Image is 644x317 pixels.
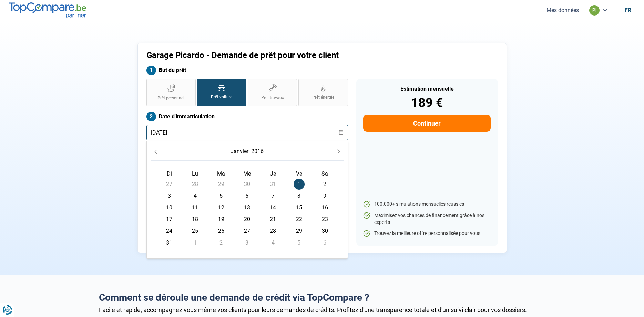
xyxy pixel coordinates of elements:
[190,226,201,237] span: 25
[9,2,86,18] img: TopCompare.be
[312,95,334,100] span: Prêt énergie
[216,190,227,201] span: 5
[267,226,278,237] span: 28
[267,179,278,190] span: 31
[242,179,253,190] span: 30
[625,7,631,13] div: fr
[363,212,490,226] li: Maximisez vos chances de financement grâce à nos experts
[146,141,348,259] div: Choose Date
[164,190,175,201] span: 3
[242,226,253,237] span: 27
[261,95,284,101] span: Prêt travaux
[363,230,490,237] li: Trouvez la meilleure offre personnalisée pour vous
[312,214,338,225] td: 23
[157,95,184,101] span: Prêt personnel
[286,237,312,249] td: 5
[294,202,305,213] span: 15
[190,179,201,190] span: 28
[270,170,276,177] span: Je
[234,214,260,225] td: 20
[234,178,260,190] td: 30
[182,214,208,225] td: 18
[167,170,172,177] span: Di
[164,179,175,190] span: 27
[260,225,286,237] td: 28
[260,190,286,202] td: 7
[242,190,253,201] span: 6
[146,66,348,75] label: But du prêt
[164,226,175,237] span: 24
[208,225,234,237] td: 26
[286,178,312,190] td: 1
[260,237,286,249] td: 4
[234,190,260,202] td: 6
[146,50,408,60] h1: Garage Picardo - Demande de prêt pour votre client
[156,178,182,190] td: 27
[286,225,312,237] td: 29
[242,214,253,225] span: 20
[182,190,208,202] td: 4
[164,214,175,225] span: 17
[243,170,251,177] span: Me
[146,112,348,121] label: Date d'immatriculation
[319,214,330,225] span: 23
[216,237,227,248] span: 2
[363,97,490,109] div: 189 €
[234,225,260,237] td: 27
[294,179,305,190] span: 1
[146,125,348,140] input: jj/mm/aaaa
[334,147,344,156] button: Next Month
[208,202,234,214] td: 12
[182,202,208,214] td: 11
[319,226,330,237] span: 30
[182,225,208,237] td: 25
[363,201,490,208] li: 100.000+ simulations mensuelles réussies
[156,225,182,237] td: 24
[319,202,330,213] span: 16
[267,190,278,201] span: 7
[296,170,302,177] span: Ve
[260,202,286,214] td: 14
[312,225,338,237] td: 30
[99,292,545,304] h2: Comment se déroule une demande de crédit via TopCompare ?
[156,214,182,225] td: 17
[208,237,234,249] td: 2
[208,214,234,225] td: 19
[229,145,250,158] button: Choose Month
[151,147,161,156] button: Previous Month
[216,214,227,225] span: 19
[267,214,278,225] span: 21
[260,178,286,190] td: 31
[363,115,490,132] button: Continuer
[294,226,305,237] span: 29
[190,214,201,225] span: 18
[321,170,328,177] span: Sa
[217,170,225,177] span: Ma
[294,190,305,201] span: 8
[234,202,260,214] td: 13
[156,237,182,249] td: 31
[190,190,201,201] span: 4
[242,237,253,248] span: 3
[286,202,312,214] td: 15
[234,237,260,249] td: 3
[267,237,278,248] span: 4
[156,190,182,202] td: 3
[312,237,338,249] td: 6
[294,237,305,248] span: 5
[190,202,201,213] span: 11
[99,306,545,314] div: Facile et rapide, accompagnez vous même vos clients pour leurs demandes de crédits. Profitez d'un...
[182,178,208,190] td: 28
[319,179,330,190] span: 2
[363,86,490,92] div: Estimation mensuelle
[294,214,305,225] span: 22
[211,94,232,100] span: Prêt voiture
[156,202,182,214] td: 10
[286,190,312,202] td: 8
[589,5,600,16] div: pi
[208,178,234,190] td: 29
[216,179,227,190] span: 29
[190,237,201,248] span: 1
[319,237,330,248] span: 6
[267,202,278,213] span: 14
